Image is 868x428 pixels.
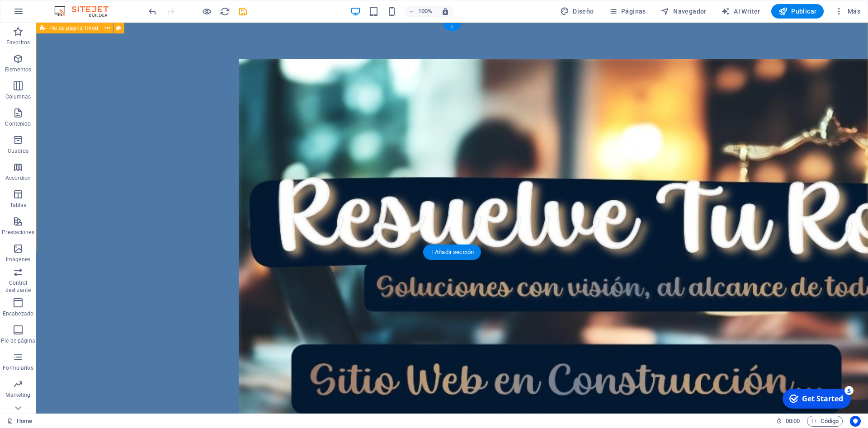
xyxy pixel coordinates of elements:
[147,6,158,17] button: undo
[238,6,248,17] i: Guardar (Ctrl+S)
[6,39,30,46] p: Favoritos
[771,4,824,19] button: Publicar
[5,120,31,127] p: Contenido
[5,174,31,182] p: Accordion
[2,229,34,236] p: Prestaciones
[657,4,710,19] button: Navegador
[24,9,66,19] div: Get Started
[778,7,817,16] span: Publicar
[5,66,31,73] p: Elementos
[52,6,120,17] img: Editor Logo
[443,23,461,31] div: +
[5,4,73,24] div: Get Started 5 items remaining, 0% complete
[786,416,800,427] span: 00 00
[807,416,843,427] button: Código
[609,7,646,16] span: Páginas
[220,6,230,17] i: Volver a cargar página
[3,310,33,317] p: Encabezado
[1,337,35,344] p: Pie de página
[237,6,248,17] button: save
[3,364,33,372] p: Formularios
[201,6,212,17] button: Haz clic para salir del modo de previsualización y seguir editando
[776,416,800,427] h6: Tiempo de la sesión
[67,1,76,10] div: 5
[6,256,30,263] p: Imágenes
[10,202,27,209] p: Tablas
[423,245,481,260] div: + Añadir sección
[717,4,764,19] button: AI Writer
[418,6,432,17] h6: 100%
[792,418,793,424] span: :
[557,4,598,19] button: Diseño
[850,416,861,427] button: Usercentrics
[831,4,864,19] button: Más
[5,93,31,100] p: Columnas
[5,391,30,399] p: Marketing
[8,147,29,155] p: Cuadros
[557,4,598,19] div: Diseño (Ctrl+Alt+Y)
[404,6,436,17] button: 100%
[147,6,158,17] i: Deshacer: Eliminar elementos (Ctrl+Z)
[49,25,98,31] span: Pie de página Thrud
[560,7,594,16] span: Diseño
[660,7,707,16] span: Navegador
[605,4,650,19] button: Páginas
[811,416,839,427] span: Código
[441,7,449,15] i: Al redimensionar, ajustar el nivel de zoom automáticamente para ajustarse al dispositivo elegido.
[721,7,760,16] span: AI Writer
[219,6,230,17] button: reload
[835,7,860,16] span: Más
[7,416,32,427] a: Haz clic para cancelar la selección y doble clic para abrir páginas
